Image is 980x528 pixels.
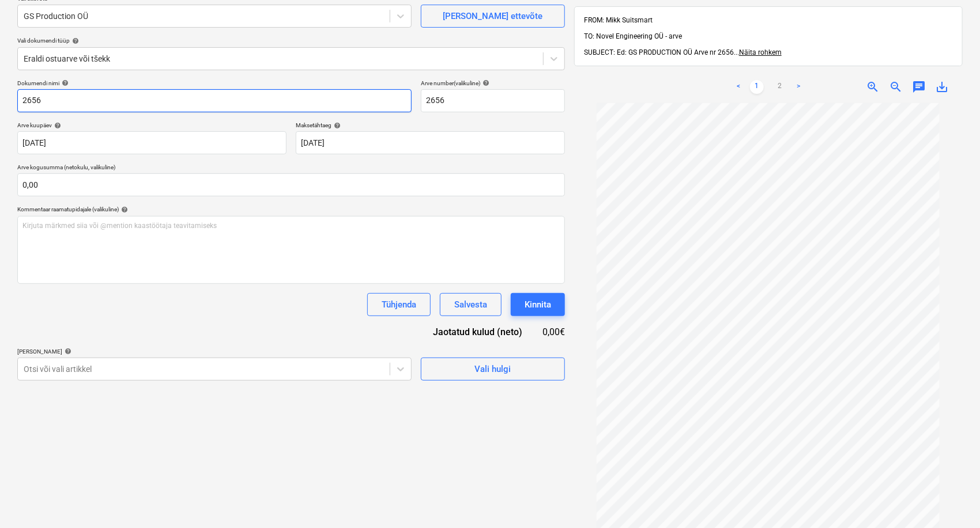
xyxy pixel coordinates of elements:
span: Näita rohkem [739,48,782,56]
span: ... [734,48,782,56]
span: help [480,79,489,86]
a: Previous page [732,80,745,94]
span: help [119,206,128,213]
input: Tähtaega pole määratud [296,131,565,154]
a: Next page [791,80,805,94]
span: help [70,37,79,44]
input: Arve number [421,89,565,112]
div: Maksetähtaeg [296,121,565,129]
span: help [62,348,71,355]
div: [PERSON_NAME] [17,348,412,355]
span: SUBJECT: Ed: GS PRODUCTION OÜ Arve nr 2656 [584,48,734,56]
a: Page 2 [773,80,787,94]
input: Arve kogusumma (netokulu, valikuline) [17,173,565,196]
div: Salvesta [454,297,487,312]
span: save_alt [935,80,949,94]
div: 0,00€ [541,325,565,339]
span: FROM: Mikk Suitsmart [584,16,653,24]
div: Vali hulgi [474,362,511,377]
span: TO: Novel Engineering OÜ - arve [584,32,682,40]
div: Jaotatud kulud (neto) [415,325,541,339]
div: Kinnita [525,297,551,312]
button: Salvesta [440,293,502,316]
div: Arve kuupäev [17,121,287,129]
div: Vali dokumendi tüüp [17,37,565,44]
button: [PERSON_NAME] ettevõte [421,5,565,28]
a: Page 1 is your current page [750,80,764,94]
input: Dokumendi nimi [17,89,412,112]
button: Kinnita [511,293,565,316]
button: Tühjenda [367,293,431,316]
p: Arve kogusumma (netokulu, valikuline) [17,164,565,173]
span: chat [912,80,926,94]
span: zoom_in [866,80,880,94]
span: help [331,122,341,129]
span: help [59,79,69,86]
div: Dokumendi nimi [17,79,412,87]
button: Vali hulgi [421,358,565,381]
div: Kommentaar raamatupidajale (valikuline) [17,206,565,213]
span: zoom_out [889,80,903,94]
div: Tühjenda [382,297,416,312]
div: Arve number (valikuline) [421,79,565,87]
span: help [52,122,61,129]
div: [PERSON_NAME] ettevõte [443,9,542,24]
input: Arve kuupäeva pole määratud. [17,131,287,154]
